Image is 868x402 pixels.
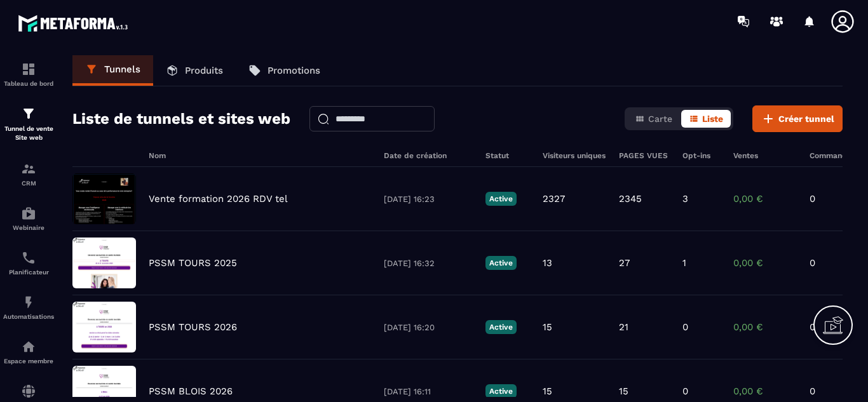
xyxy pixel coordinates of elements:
p: 0,00 € [733,385,797,397]
p: 0 [682,385,688,397]
a: automationsautomationsAutomatisations [3,285,54,330]
p: Active [485,256,517,270]
button: Créer tunnel [752,105,843,132]
h6: Statut [485,151,530,160]
p: 21 [619,321,628,333]
p: Tableau de bord [3,80,54,87]
p: Automatisations [3,313,54,320]
p: 0 [810,257,848,269]
img: logo [18,11,132,35]
img: automations [21,206,36,221]
p: 15 [619,385,628,397]
h6: PAGES VUES [619,151,670,160]
p: 0,00 € [733,193,797,204]
img: formation [21,161,36,177]
span: Carte [648,114,672,124]
p: [DATE] 16:23 [384,194,473,204]
img: automations [21,295,36,310]
p: 0,00 € [733,321,797,333]
button: Carte [627,110,680,128]
p: Tunnels [104,64,140,75]
p: Promotions [268,65,320,76]
p: Planificateur [3,269,54,276]
p: [DATE] 16:11 [384,387,473,396]
p: PSSM TOURS 2026 [149,321,237,333]
img: social-network [21,384,36,399]
a: formationformationTableau de bord [3,52,54,97]
a: formationformationCRM [3,152,54,196]
a: Promotions [236,55,333,86]
h6: Visiteurs uniques [543,151,606,160]
p: Espace membre [3,358,54,365]
p: 2327 [543,193,565,204]
h6: Nom [149,151,371,160]
img: formation [21,62,36,77]
p: 15 [543,385,552,397]
h6: Commandes [810,151,855,160]
p: Produits [185,65,223,76]
p: 1 [682,257,686,269]
p: Active [485,192,517,206]
a: Produits [153,55,236,86]
img: image [72,173,136,224]
a: automationsautomationsEspace membre [3,330,54,374]
p: 27 [619,257,630,269]
h6: Ventes [733,151,797,160]
a: formationformationTunnel de vente Site web [3,97,54,152]
p: Active [485,384,517,398]
p: 2345 [619,193,642,204]
img: image [72,302,136,352]
p: 0 [810,385,848,397]
p: 13 [543,257,552,269]
p: PSSM TOURS 2025 [149,257,237,269]
p: 3 [682,193,688,204]
p: Tunnel de vente Site web [3,124,54,142]
span: Liste [702,114,723,124]
p: Vente formation 2026 RDV tel [149,193,288,204]
p: CRM [3,180,54,187]
h6: Date de création [384,151,473,160]
img: scheduler [21,250,36,265]
a: Tunnels [72,55,153,86]
p: 0 [810,193,848,204]
h6: Opt-ins [682,151,721,160]
p: Webinaire [3,224,54,231]
a: schedulerschedulerPlanificateur [3,241,54,285]
span: Créer tunnel [778,112,834,125]
button: Liste [681,110,731,128]
p: Active [485,320,517,334]
h2: Liste de tunnels et sites web [72,106,290,131]
img: formation [21,106,36,121]
p: PSSM BLOIS 2026 [149,385,233,397]
p: [DATE] 16:32 [384,258,473,268]
img: image [72,238,136,288]
p: 0 [682,321,688,333]
p: [DATE] 16:20 [384,323,473,332]
img: automations [21,339,36,354]
p: 0,00 € [733,257,797,269]
p: 0 [810,321,848,333]
a: automationsautomationsWebinaire [3,196,54,241]
p: 15 [543,321,552,333]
